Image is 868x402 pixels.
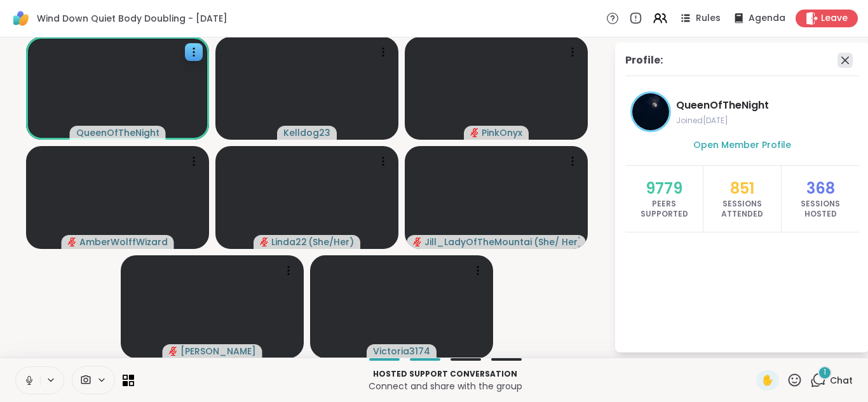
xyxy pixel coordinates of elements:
p: Connect and share with the group [142,380,749,392]
span: Kelldog23 [283,126,330,139]
span: Jill_LadyOfTheMountain [424,236,532,248]
span: 368 [806,178,835,199]
span: 9779 [646,178,682,199]
span: AmberWolffWizard [79,236,168,248]
span: Linda22 [271,236,307,248]
span: Chat [830,374,853,387]
span: Sessions Attended [716,199,768,219]
span: audio-muted [260,238,269,246]
span: Wind Down Quiet Body Doubling - [DATE] [37,12,227,25]
span: audio-muted [470,128,479,137]
span: ✋ [761,373,774,388]
span: Victoria3174 [373,345,430,358]
div: Profile: [625,53,663,68]
span: PinkOnyx [482,126,522,139]
span: Peers Supported [638,199,690,219]
span: Rules [696,12,721,25]
span: ( She/ Her ) [534,236,580,248]
span: [PERSON_NAME] [180,345,256,358]
span: audio-muted [413,238,422,246]
p: Hosted support conversation [142,368,749,380]
span: audio-muted [169,347,178,356]
a: Open Member Profile [693,137,791,152]
span: 1 [824,367,826,378]
span: Open Member Profile [693,138,791,151]
span: Leave [821,12,848,25]
span: QueenOfTheNight [676,98,854,113]
span: audio-muted [68,238,77,246]
img: ShareWell Logomark [10,8,32,29]
span: ( She/Her ) [308,236,354,248]
span: Sessions Hosted [794,199,846,219]
span: 851 [730,178,754,199]
span: QueenOfTheNight [76,126,159,139]
span: Agenda [749,12,785,25]
span: Joined [DATE] [676,116,854,126]
img: QueenOfTheNight [632,93,669,130]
